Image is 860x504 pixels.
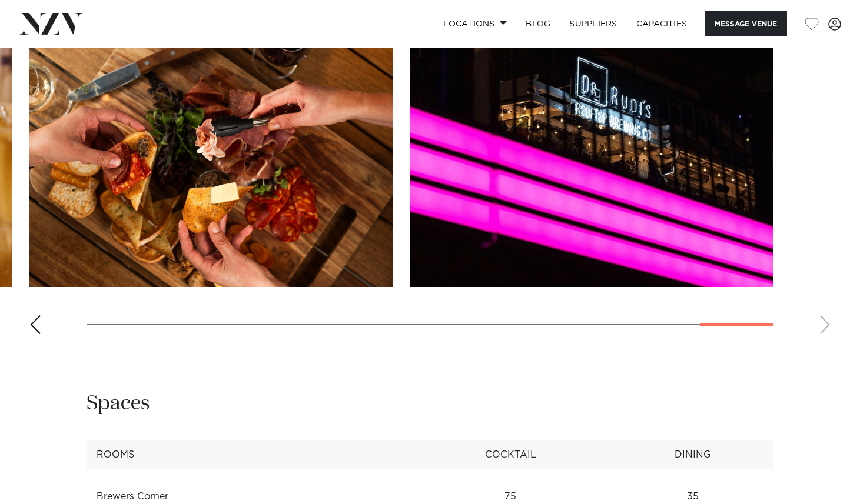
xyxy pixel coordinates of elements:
[612,440,773,469] th: Dining
[29,21,393,287] swiper-slide: 16 / 17
[409,440,612,469] th: Cocktail
[516,11,560,36] a: BLOG
[87,440,409,469] th: Rooms
[560,11,626,36] a: SUPPLIERS
[410,21,773,287] swiper-slide: 17 / 17
[87,390,150,417] h2: Spaces
[627,11,697,36] a: Capacities
[434,11,516,36] a: Locations
[19,13,83,34] img: nzv-logo.png
[705,11,787,36] button: Message Venue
